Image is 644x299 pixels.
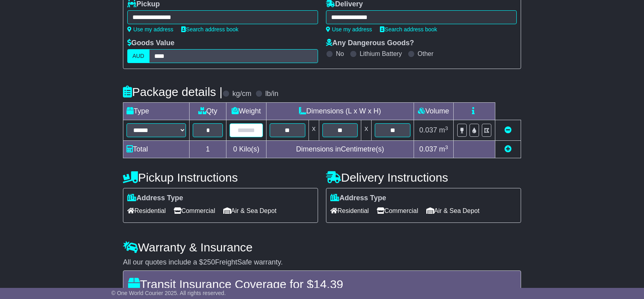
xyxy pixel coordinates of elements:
[223,205,277,217] span: Air & Sea Depot
[377,205,418,217] span: Commercial
[445,125,448,131] sup: 3
[226,103,266,120] td: Weight
[504,145,512,153] a: Add new item
[326,171,521,184] h4: Delivery Instructions
[232,90,251,98] label: kg/cm
[326,26,372,33] a: Use my address
[174,205,215,217] span: Commercial
[123,141,190,158] td: Total
[414,103,453,120] td: Volume
[123,103,190,120] td: Type
[445,144,448,150] sup: 3
[326,39,414,48] label: Any Dangerous Goods?
[123,241,521,254] h4: Warranty & Insurance
[203,258,215,266] span: 250
[504,126,512,134] a: Remove this item
[123,258,521,267] div: All our quotes include a $ FreightSafe warranty.
[127,49,149,63] label: AUD
[313,278,343,291] span: 14.39
[127,39,174,48] label: Goods Value
[361,120,372,141] td: x
[309,120,319,141] td: x
[190,141,226,158] td: 1
[419,126,437,134] span: 0.037
[111,290,226,296] span: © One World Courier 2025. All rights reserved.
[181,26,238,33] a: Search address book
[330,205,369,217] span: Residential
[226,141,266,158] td: Kilo(s)
[330,194,386,203] label: Address Type
[123,171,318,184] h4: Pickup Instructions
[265,90,278,98] label: lb/in
[233,145,237,153] span: 0
[426,205,480,217] span: Air & Sea Depot
[439,126,448,134] span: m
[380,26,437,33] a: Search address book
[127,194,183,203] label: Address Type
[127,26,173,33] a: Use my address
[418,50,433,57] label: Other
[336,50,344,57] label: No
[439,145,448,153] span: m
[190,103,226,120] td: Qty
[360,50,402,57] label: Lithium Battery
[266,103,414,120] td: Dimensions (L x W x H)
[127,205,166,217] span: Residential
[123,85,222,98] h4: Package details |
[128,278,516,291] h4: Transit Insurance Coverage for $
[419,145,437,153] span: 0.037
[266,141,414,158] td: Dimensions in Centimetre(s)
